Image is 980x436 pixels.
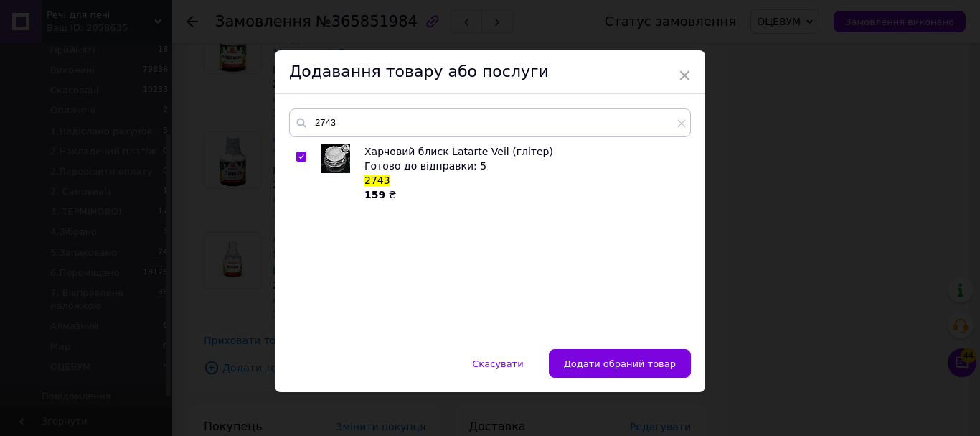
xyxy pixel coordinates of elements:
[289,108,691,137] input: Пошук за товарами та послугами
[364,189,385,200] b: 159
[549,349,691,378] button: Додати обраний товар
[364,175,390,186] span: 2743
[321,144,350,173] img: Харчовий блиск Latarte Veil (глітер)
[364,159,683,173] div: Готово до відправки: 5
[364,146,553,157] span: Харчовий блиск Latarte Veil (глітер)
[275,50,705,94] div: Додавання товару або послуги
[678,63,691,88] span: ×
[364,187,683,202] div: ₴
[472,358,523,369] span: Скасувати
[457,349,538,378] button: Скасувати
[564,358,676,369] span: Додати обраний товар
